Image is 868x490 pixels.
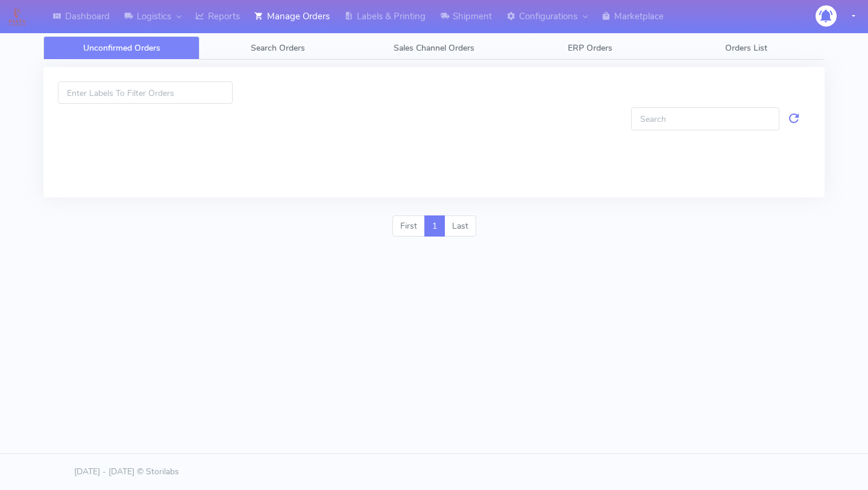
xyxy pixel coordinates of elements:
[568,42,612,54] span: ERP Orders
[43,36,825,60] ul: Tabs
[83,42,160,54] span: Unconfirmed Orders
[424,215,445,237] a: 1
[725,42,767,54] span: Orders List
[631,107,779,130] input: Search
[394,42,474,54] span: Sales Channel Orders
[251,42,305,54] span: Search Orders
[58,81,233,104] input: Enter Labels To Filter Orders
